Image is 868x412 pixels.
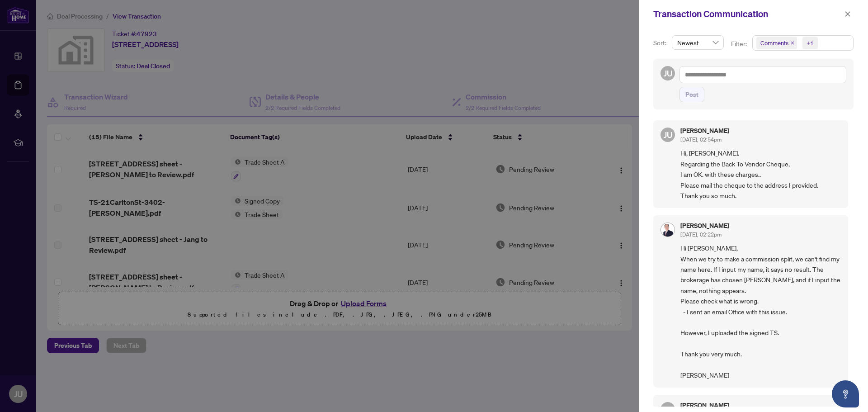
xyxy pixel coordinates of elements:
div: Transaction Communication [653,7,842,21]
span: Comments [760,38,788,47]
span: [DATE], 02:54pm [680,136,722,143]
span: close [790,41,795,45]
div: +1 [807,38,814,47]
span: [DATE], 02:22pm [680,231,722,238]
span: Hi, [PERSON_NAME]. Regarding the Back To Vendor Cheque, I am OK. with these charges.. Please mail... [680,148,841,201]
span: JU [664,128,672,141]
button: Open asap [832,380,859,407]
button: Post [679,87,704,102]
span: JU [664,67,672,80]
p: Sort: [653,38,668,48]
img: Profile Icon [661,223,675,237]
span: close [844,11,851,17]
h5: [PERSON_NAME] [680,223,729,229]
h5: [PERSON_NAME] [680,402,729,408]
span: Comments [756,37,797,49]
span: Hi [PERSON_NAME], When we try to make a commission split, we can't find my name here. If I input ... [680,243,841,380]
span: Newest [677,36,718,49]
p: Filter: [731,39,748,49]
h5: [PERSON_NAME] [680,128,729,134]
